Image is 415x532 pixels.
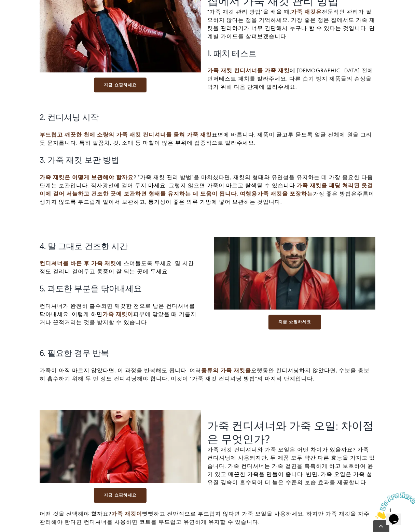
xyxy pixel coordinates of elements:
[214,237,375,310] img: 남성용 레드 바이커 가죽 재킷
[208,446,375,486] font: 가죽 재킷 컨디셔너와 가죽 오일은 어떤 차이가 있을까요? 가죽 컨디셔닝에 사용되지만, 두 제품 모두 약간 다른 효능을 가지고 있습니다. 가죽 컨디셔너는 가죽 겉면을 촉촉하게 ...
[40,155,119,165] font: 3. 가죽 재킷 보관 방법
[104,493,136,498] font: 지금 쇼핑하세요
[278,320,311,325] font: 지금 쇼핑하세요
[40,511,370,526] font: 뻣뻣하고 전반적으로 부드럽지 않다면 가죽 오일을 사용하세요. 하지만 가죽 재킷을 자주 관리해야 한다면 컨디셔너를 사용하면 코트를 부드럽고 유연하게 유지할 수 있습니다.
[208,75,372,90] font: 테스트 패치를 발라주세요. 다른 습기 방지 제품들의 손상을 막기 위해 다음 단계에 발라주세요.
[40,112,99,123] font: 2. 컨디셔닝 시작
[212,131,254,138] font: 표면에 바릅니다
[373,489,415,522] iframe: 채팅 위젯
[208,67,374,82] font: 에 [DEMOGRAPHIC_DATA] 전에 먼저
[40,260,116,267] a: 컨디셔너를 바른 후 가죽 재킷
[268,315,321,330] a: 지금 쇼핑하세요
[208,8,291,15] font: "가죽 재킷 관리 방법"을 배울 때,
[3,3,45,30] img: 채팅의 주목을 끄는 요소
[40,241,128,251] font: 4. 말 그대로 건조한 시간
[208,419,374,446] font: 가죽 컨디셔너와 가죽 오일: 차이점은 무엇인가?
[40,511,111,517] font: 어떤 것을 선택해야 할까요?
[291,8,322,15] a: 가죽 재킷은
[94,488,146,503] a: 지금 쇼핑하세요
[111,511,142,517] a: 가죽 재킷이
[208,8,375,40] font: 전문적인 관리가 필요하지 않다는 점을 기억하세요. 가장 좋은 점은 집에서도 가죽 재킷을 관리하기가 너무 간단해서 누구나 할 수 있다는 것입니다. 단계별 가이드를 살펴보겠습니다.
[40,284,142,294] font: 5. 과도한 부분을 닦아내세요
[201,367,251,374] a: 종류의 가죽 재킷을
[40,174,373,189] font: ? "가죽 재킷 관리 방법"을 마치셨다면, 재킷의 형태와 유연성을 유지하는 데 가장 중요한 다음 단계는 보관입니다. 직사광선에 걸어 두지 마세요. 그렇지 않으면 가죽이 마르고...
[3,3,5,9] font: 1
[40,131,212,138] a: 부드럽고 깨끗한 천에 소량의 가죽 재킷 컨디셔너를 묻혀 가죽 재킷
[40,367,201,374] font: 가죽이 아직 마르지 않았다면, 이 과정을 반복해도 됩니다. 여러
[313,190,357,197] font: 가장 좋은 방법은
[208,67,290,74] a: 가죽 재킷 컨디셔너를 가죽 재킷
[102,311,133,318] a: 가죽 재킷이
[208,48,257,58] font: 1. 패치 테스트
[104,83,136,87] font: 지금 쇼핑하세요
[40,174,134,181] a: 가죽 재킷은 어떻게 보관해야 할까요
[40,303,195,318] font: 컨디셔너가 완전히 흡수되면 깨끗한 천으로 남은 컨디셔너를 닦아내세요. 이렇게 하면
[116,260,172,267] font: 에 스며들도록 두세요
[94,78,146,92] a: 지금 쇼핑하세요
[40,410,201,483] img: 빨간 가죽 재킷
[257,190,313,197] a: 가죽 재킷을 포장하는
[40,348,109,358] font: 6. 필요한 경우 반복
